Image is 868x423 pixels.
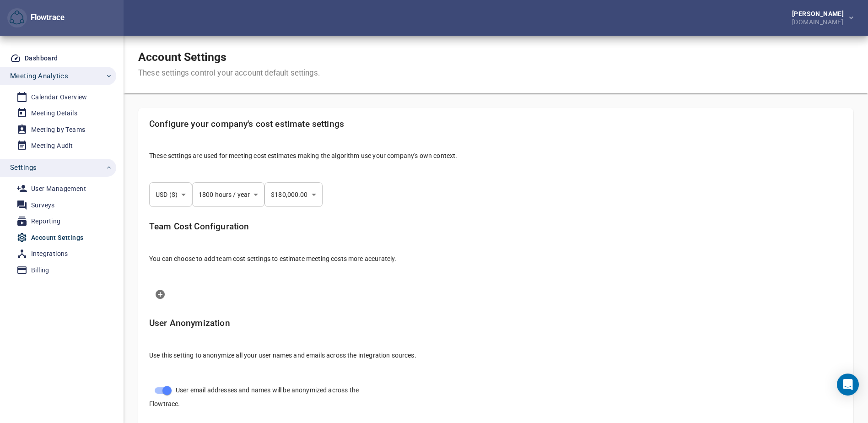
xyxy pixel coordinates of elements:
div: User Management [31,183,86,195]
div: Flowtrace [27,12,65,23]
p: You can choose to add team cost settings to estimate meeting costs more accurately. [149,254,842,263]
div: Open Intercom Messenger [837,374,859,396]
h5: User Anonymization [149,318,842,329]
button: [PERSON_NAME][DOMAIN_NAME] [777,8,861,28]
img: Flowtrace [10,11,24,25]
div: You can choose to anonymize your users emails and names from the Flowtrace users. This setting is... [142,311,850,374]
div: User email addresses and names will be anonymized across the Flowtrace. [142,374,378,416]
div: $180,000.00 [264,182,322,207]
p: Use this setting to anonymize all your user names and emails across the integration sources. [149,351,842,360]
div: Billing [31,265,49,276]
div: Dashboard [25,53,58,64]
h5: Configure your company's cost estimate settings [149,119,842,130]
div: Surveys [31,200,55,211]
div: Meeting by Teams [31,124,85,136]
h1: Account Settings [138,50,320,64]
span: Meeting Analytics [10,70,68,82]
div: [PERSON_NAME] [792,11,847,17]
span: Settings [10,162,37,174]
div: You can define here team average values to get more accurate estimates across your organization. ... [142,214,850,278]
div: This settings applies to all your meeting cost estimates in the Flowtrace platform. Example: In 2... [142,112,850,175]
div: Meeting Audit [31,140,73,152]
p: These settings are used for meeting cost estimates making the algorithm use your company's own co... [149,151,842,160]
div: USD ($) [149,182,192,207]
div: [DOMAIN_NAME] [792,17,847,25]
h5: Team Cost Configuration [149,222,842,232]
button: Flowtrace [7,8,27,28]
div: Calendar Overview [31,92,87,103]
div: Integrations [31,248,68,260]
button: Add new item [149,283,171,305]
div: These settings control your account default settings. [138,68,320,79]
div: Meeting Details [31,108,77,119]
div: 1800 hours / year [192,182,264,207]
div: Flowtrace [7,8,65,28]
div: Account Settings [31,232,83,244]
div: Reporting [31,216,61,227]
